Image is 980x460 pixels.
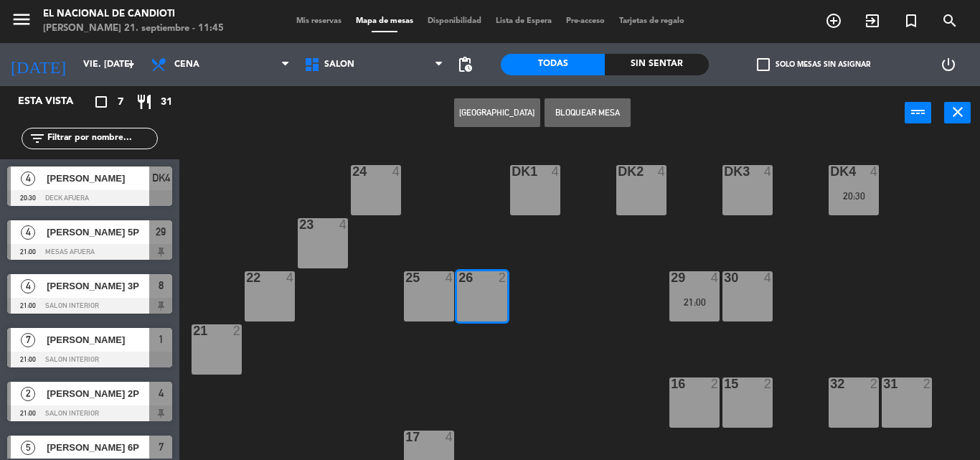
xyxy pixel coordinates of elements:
[757,58,770,71] span: check_box_outline_blank
[671,377,672,390] div: 16
[456,56,473,73] span: pending_actions
[757,58,870,71] label: Solo mesas sin asignar
[559,17,612,25] span: Pre-acceso
[711,377,720,390] div: 2
[289,17,349,25] span: Mis reservas
[174,60,199,70] span: Cena
[21,172,35,186] span: 4
[47,171,149,186] span: [PERSON_NAME]
[43,7,224,22] div: El Nacional de Candioti
[669,297,720,307] div: 21:00
[233,324,242,337] div: 2
[864,12,881,29] i: exit_to_app
[11,9,32,35] button: menu
[764,165,773,178] div: 4
[923,377,932,390] div: 2
[21,225,35,240] span: 4
[159,438,164,456] span: 7
[605,54,709,75] div: Sin sentar
[829,191,879,201] div: 20:30
[870,377,879,390] div: 2
[156,223,166,240] span: 29
[545,98,631,127] button: Bloquear Mesa
[7,93,103,111] div: Esta vista
[93,93,110,111] i: crop_square
[21,441,35,455] span: 5
[46,131,157,146] input: Filtrar por nombre...
[246,271,247,284] div: 22
[324,60,354,70] span: SALON
[671,271,672,284] div: 29
[910,103,927,121] i: power_input
[949,103,966,121] i: close
[21,387,35,401] span: 2
[501,54,605,75] div: Todas
[159,385,164,402] span: 4
[711,271,720,284] div: 4
[903,12,920,29] i: turned_in_not
[830,377,831,390] div: 32
[159,277,164,294] span: 8
[339,218,348,231] div: 4
[21,279,35,294] span: 4
[764,377,773,390] div: 2
[940,56,957,73] i: power_settings_new
[944,102,971,123] button: close
[47,386,149,401] span: [PERSON_NAME] 2P
[349,17,420,25] span: Mapa de mesas
[11,9,32,30] i: menu
[405,271,406,284] div: 25
[446,271,454,284] div: 4
[870,165,879,178] div: 4
[618,165,618,178] div: DK2
[905,102,931,123] button: power_input
[512,165,512,178] div: DK1
[43,22,224,36] div: [PERSON_NAME] 21. septiembre - 11:45
[612,17,692,25] span: Tarjetas de regalo
[830,165,831,178] div: DK4
[941,12,958,29] i: search
[499,271,507,284] div: 2
[152,169,170,187] span: DK4
[193,324,194,337] div: 21
[47,332,149,347] span: [PERSON_NAME]
[161,94,172,111] span: 31
[118,94,123,111] span: 7
[825,12,842,29] i: add_circle_outline
[159,331,164,348] span: 1
[47,225,149,240] span: [PERSON_NAME] 5P
[286,271,295,284] div: 4
[21,333,35,347] span: 7
[29,130,46,147] i: filter_list
[123,56,140,73] i: arrow_drop_down
[136,93,153,111] i: restaurant
[47,440,149,455] span: [PERSON_NAME] 6P
[764,271,773,284] div: 4
[47,278,149,294] span: [PERSON_NAME] 3P
[658,165,666,178] div: 4
[489,17,559,25] span: Lista de Espera
[552,165,560,178] div: 4
[405,431,406,443] div: 17
[454,98,540,127] button: [GEOGRAPHIC_DATA]
[392,165,401,178] div: 4
[352,165,353,178] div: 24
[420,17,489,25] span: Disponibilidad
[446,431,454,443] div: 4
